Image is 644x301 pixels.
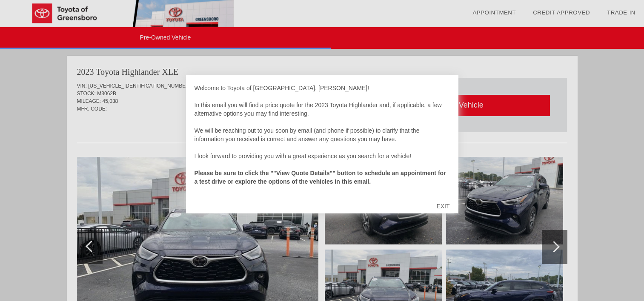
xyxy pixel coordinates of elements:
a: Appointment [472,9,516,16]
strong: Please be sure to click the ""View Quote Details"" button to schedule an appointment for a test d... [195,170,446,185]
a: Trade-In [607,9,635,16]
div: EXIT [428,193,458,219]
div: Welcome to Toyota of [GEOGRAPHIC_DATA], [PERSON_NAME]! In this email you will find a price quote ... [195,84,450,194]
a: Credit Approved [533,9,590,16]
